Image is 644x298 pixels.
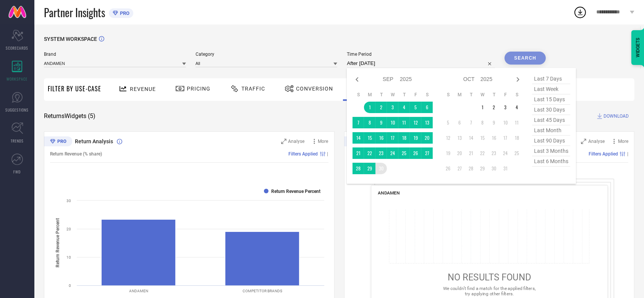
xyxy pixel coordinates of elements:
[454,117,465,128] td: Mon Oct 06 2025
[532,125,570,136] span: last month
[465,92,477,98] th: Tuesday
[50,151,102,157] span: Return Revenue (% share)
[465,132,477,144] td: Tue Oct 14 2025
[500,102,511,113] td: Fri Oct 03 2025
[11,138,24,144] span: TRENDS
[477,163,488,174] td: Wed Oct 29 2025
[387,117,398,128] td: Wed Sep 10 2025
[500,92,511,98] th: Friday
[532,105,570,115] span: last 30 days
[500,132,511,144] td: Fri Oct 17 2025
[421,92,433,98] th: Saturday
[443,286,536,296] span: We couldn’t find a match for the applied filters, try applying other filters.
[410,117,421,128] td: Fri Sep 12 2025
[289,151,318,157] span: Filters Applied
[75,138,113,144] span: Return Analysis
[353,132,364,144] td: Sun Sep 14 2025
[588,139,605,144] span: Analyse
[347,59,495,68] input: Select time period
[500,117,511,128] td: Fri Oct 10 2025
[410,102,421,113] td: Fri Sep 05 2025
[454,132,465,144] td: Mon Oct 13 2025
[387,102,398,113] td: Wed Sep 03 2025
[488,117,500,128] td: Thu Oct 09 2025
[364,92,375,98] th: Monday
[465,147,477,159] td: Tue Oct 21 2025
[442,147,454,159] td: Sun Oct 19 2025
[454,147,465,159] td: Mon Oct 20 2025
[398,117,410,128] td: Thu Sep 11 2025
[532,115,570,125] span: last 45 days
[66,199,71,203] text: 30
[398,102,410,113] td: Thu Sep 04 2025
[532,94,570,105] span: last 15 days
[44,136,72,148] div: Premium
[421,117,433,128] td: Sat Sep 13 2025
[627,151,628,157] span: |
[477,92,488,98] th: Wednesday
[454,163,465,174] td: Mon Oct 27 2025
[500,147,511,159] td: Fri Oct 24 2025
[6,45,29,51] span: SCORECARDS
[353,117,364,128] td: Sun Sep 07 2025
[327,151,328,157] span: |
[375,102,387,113] td: Tue Sep 02 2025
[410,147,421,159] td: Fri Sep 26 2025
[513,75,523,84] div: Next month
[271,189,320,194] text: Return Revenue Percent
[532,74,570,84] span: last 7 days
[477,132,488,144] td: Wed Oct 15 2025
[465,117,477,128] td: Tue Oct 07 2025
[589,151,618,157] span: Filters Applied
[581,139,586,144] svg: Zoom
[69,283,71,288] text: 0
[44,36,97,42] span: SYSTEM WORKSPACE
[532,156,570,167] span: last 6 months
[421,132,433,144] td: Sat Sep 20 2025
[442,132,454,144] td: Sun Oct 12 2025
[55,218,60,267] tspan: Return Revenue Percent
[511,102,523,113] td: Sat Oct 04 2025
[364,102,375,113] td: Mon Sep 01 2025
[375,117,387,128] td: Tue Sep 09 2025
[243,289,282,293] text: COMPETITOR BRANDS
[44,52,186,57] span: Brand
[511,132,523,144] td: Sat Oct 18 2025
[477,102,488,113] td: Wed Oct 01 2025
[398,132,410,144] td: Thu Sep 18 2025
[364,132,375,144] td: Mon Sep 15 2025
[364,147,375,159] td: Mon Sep 22 2025
[118,10,129,16] span: PRO
[130,86,156,92] span: Revenue
[14,169,21,175] span: FWD
[442,117,454,128] td: Sun Oct 05 2025
[296,86,333,92] span: Conversion
[421,147,433,159] td: Sat Sep 27 2025
[48,84,101,93] span: Filter By Use-Case
[387,92,398,98] th: Wednesday
[488,163,500,174] td: Thu Oct 30 2025
[511,147,523,159] td: Sat Oct 25 2025
[66,255,71,259] text: 10
[7,76,28,82] span: WORKSPACE
[398,92,410,98] th: Thursday
[532,146,570,156] span: last 3 months
[288,139,305,144] span: Analyse
[442,92,454,98] th: Sunday
[364,163,375,174] td: Mon Sep 29 2025
[488,92,500,98] th: Thursday
[448,272,531,282] span: NO RESULTS FOUND
[532,136,570,146] span: last 90 days
[387,147,398,159] td: Wed Sep 24 2025
[511,117,523,128] td: Sat Oct 11 2025
[6,107,29,113] span: SUGGESTIONS
[465,163,477,174] td: Tue Oct 28 2025
[353,92,364,98] th: Sunday
[421,102,433,113] td: Sat Sep 06 2025
[241,86,265,92] span: Traffic
[387,132,398,144] td: Wed Sep 17 2025
[129,289,148,293] text: ANDAMEN
[500,163,511,174] td: Fri Oct 31 2025
[477,117,488,128] td: Wed Oct 08 2025
[442,163,454,174] td: Sun Oct 26 2025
